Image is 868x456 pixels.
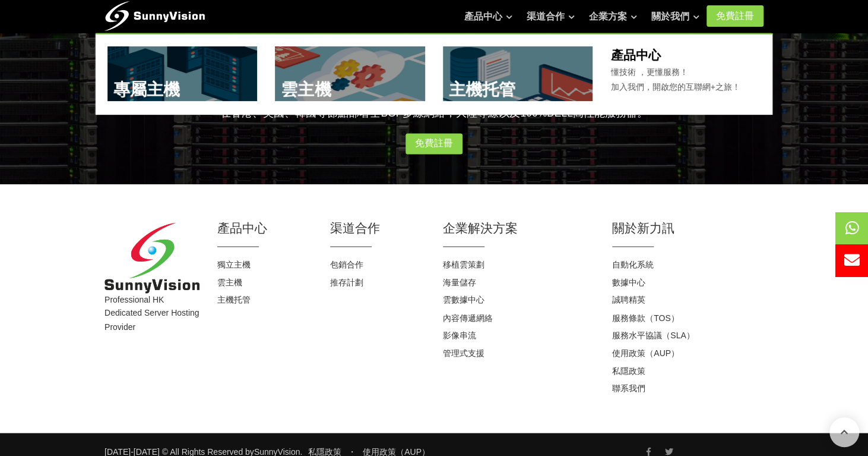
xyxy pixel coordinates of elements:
[610,48,660,62] b: 產品中心
[612,366,645,375] a: 私隱政策
[464,5,512,29] a: 產品中心
[217,278,242,287] a: 雲主機
[363,446,430,456] a: 使用政策（AUP）
[104,222,199,293] img: SunnyVision Limited
[443,348,484,357] a: 管理式支援
[96,222,208,397] div: Professional HK Dedicated Server Hosting Provider
[589,5,637,29] a: 企業方案
[443,313,493,322] a: 內容傳遞網絡
[443,278,476,287] a: 海量儲存
[443,330,476,339] a: 影像串流
[308,446,341,456] a: 私隱政策
[612,330,694,339] a: 服務水平協議（SLA）
[217,260,251,269] a: 獨立主機
[612,383,645,392] a: 聯系我們
[612,295,645,304] a: 誠聘精英
[612,278,645,287] a: 數據中心
[610,67,740,92] span: 懂技術 ，更懂服務！ 加入我們，開啟您的互聯網+之旅！
[254,446,300,456] a: SunnyVision
[651,5,699,29] a: 關於我們
[406,133,462,155] a: 免費註冊
[443,295,484,304] a: 雲數據中心
[217,219,312,237] h2: 產品中心
[612,348,679,357] a: 使用政策（AUP）
[612,313,679,322] a: 服務條款（TOS）
[612,219,764,237] h2: 關於新力訊
[612,260,654,269] a: 自動化系統
[330,260,363,269] a: 包銷合作
[217,295,251,304] a: 主機托管
[707,5,764,27] a: 免費註冊
[96,33,772,115] div: 產品中心
[348,446,356,456] span: ・
[443,219,594,237] h2: 企業解決方案
[443,260,484,269] a: 移植雲策劃
[330,219,425,237] h2: 渠道合作
[527,5,575,29] a: 渠道合作
[330,278,363,287] a: 推存計劃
